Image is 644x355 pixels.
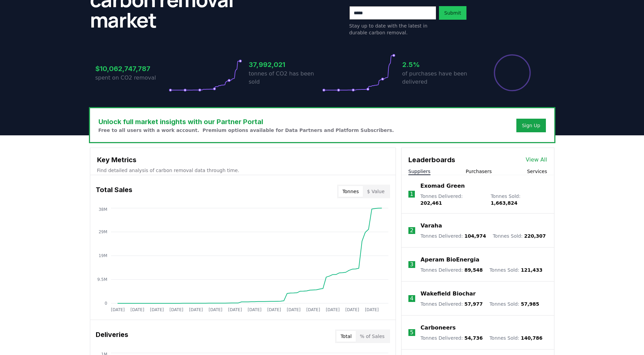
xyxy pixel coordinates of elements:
[421,301,483,307] p: Tonnes Delivered :
[421,222,442,230] a: Varaha
[421,233,486,239] p: Tonnes Delivered :
[169,307,183,312] tspan: [DATE]
[345,307,359,312] tspan: [DATE]
[98,207,107,212] tspan: 38M
[466,168,492,175] button: Purchasers
[189,307,203,312] tspan: [DATE]
[420,193,484,206] p: Tonnes Delivered :
[247,307,261,312] tspan: [DATE]
[249,60,322,70] h3: 37,992,021
[410,226,413,235] p: 2
[490,335,542,341] p: Tonnes Sold :
[111,307,125,312] tspan: [DATE]
[97,167,389,174] p: Find detailed analysis of carbon removal data through time.
[464,233,486,239] span: 104,974
[490,301,539,307] p: Tonnes Sold :
[338,186,363,197] button: Tonnes
[491,200,517,206] span: 1,663,824
[421,324,456,332] a: Carboneers
[306,307,320,312] tspan: [DATE]
[249,70,322,86] p: tonnes of CO2 has been sold
[410,190,413,198] p: 1
[464,267,483,273] span: 89,548
[493,54,531,92] div: Percentage of sales delivered
[521,301,539,307] span: 57,985
[420,182,465,190] a: Exomad Green
[524,233,546,239] span: 220,307
[490,267,542,273] p: Tonnes Sold :
[526,156,547,164] a: View All
[410,328,413,337] p: 5
[408,155,455,165] h3: Leaderboards
[410,294,413,303] p: 4
[97,155,389,165] h3: Key Metrics
[521,335,542,341] span: 140,786
[365,307,379,312] tspan: [DATE]
[420,200,442,206] span: 202,461
[363,186,389,197] button: $ Value
[410,260,413,269] p: 3
[228,307,242,312] tspan: [DATE]
[408,168,430,175] button: Suppliers
[96,185,132,198] h3: Total Sales
[421,290,476,298] a: Wakefield Biochar
[439,6,467,20] button: Submit
[516,119,546,132] button: Sign Up
[130,307,144,312] tspan: [DATE]
[105,301,107,306] tspan: 0
[522,122,540,129] a: Sign Up
[326,307,339,312] tspan: [DATE]
[98,127,394,134] p: Free to all users with a work account. Premium options available for Data Partners and Platform S...
[402,70,476,86] p: of purchases have been delivered
[464,301,483,307] span: 57,977
[98,253,107,258] tspan: 19M
[527,168,547,175] button: Services
[421,256,479,264] a: Aperam BioEnergia
[287,307,300,312] tspan: [DATE]
[208,307,222,312] tspan: [DATE]
[95,74,169,82] p: spent on CO2 removal
[356,331,389,342] button: % of Sales
[464,335,483,341] span: 54,736
[96,329,128,343] h3: Deliveries
[402,60,476,70] h3: 2.5%
[521,267,542,273] span: 121,433
[491,193,547,206] p: Tonnes Sold :
[98,230,107,234] tspan: 29M
[421,267,483,273] p: Tonnes Delivered :
[150,307,164,312] tspan: [DATE]
[493,233,546,239] p: Tonnes Sold :
[267,307,281,312] tspan: [DATE]
[97,277,107,282] tspan: 9.5M
[95,64,169,74] h3: $10,062,747,787
[98,117,394,127] h3: Unlock full market insights with our Partner Portal
[421,335,483,341] p: Tonnes Delivered :
[349,22,436,36] p: Stay up to date with the latest in durable carbon removal.
[336,331,356,342] button: Total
